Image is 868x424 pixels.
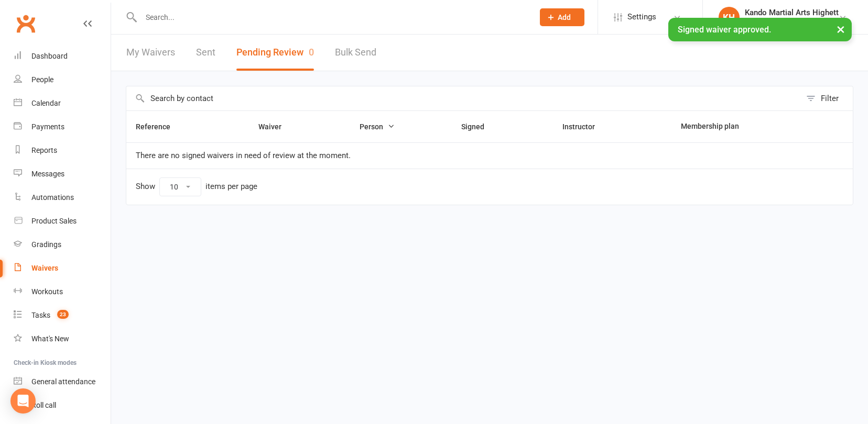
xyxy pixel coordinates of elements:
span: Add [558,13,571,21]
input: Search... [138,10,526,25]
button: × [831,18,850,40]
div: Workouts [31,287,63,296]
a: Sent [196,35,215,71]
div: People [31,75,53,84]
a: Bulk Send [335,35,376,71]
a: Gradings [14,233,111,256]
a: Dashboard [14,44,111,68]
div: Signed waiver approved. [668,18,852,41]
span: Person [360,122,395,131]
a: My Waivers [126,35,175,71]
a: What's New [14,327,111,351]
a: Reports [14,139,111,162]
th: Membership plan [671,111,817,142]
div: Dashboard [31,52,68,60]
a: Tasks 23 [14,304,111,327]
div: items per page [205,182,257,191]
span: 0 [309,47,314,58]
a: Calendar [14,92,111,115]
a: People [14,68,111,92]
button: Person [360,120,395,133]
span: Reference [136,122,182,131]
div: Payments [31,122,64,131]
div: What's New [31,334,69,343]
div: Show [136,177,257,196]
span: Settings [627,5,656,29]
a: Product Sales [14,209,111,233]
td: There are no signed waivers in need of review at the moment. [126,142,853,169]
input: Search by contact [126,86,801,110]
div: Kando Martial Arts Highett [745,17,839,27]
button: Instructor [562,120,606,133]
button: Filter [801,86,853,110]
div: Gradings [31,240,61,249]
div: KH [719,7,740,28]
div: Automations [31,193,74,202]
a: Payments [14,115,111,139]
div: Waivers [31,264,58,272]
span: Waiver [258,122,293,131]
div: Filter [821,92,839,105]
button: Pending Review0 [236,35,314,71]
button: Waiver [258,120,293,133]
div: Tasks [31,311,50,319]
a: Roll call [14,394,111,417]
span: Instructor [562,122,606,131]
a: General attendance kiosk mode [14,370,111,394]
div: General attendance [31,377,95,386]
div: Open Intercom Messenger [10,388,36,414]
div: Kando Martial Arts Highett [745,8,839,17]
div: Roll call [31,401,56,409]
a: Messages [14,162,111,186]
a: Workouts [14,280,111,304]
div: Messages [31,170,64,178]
div: Product Sales [31,217,77,225]
button: Signed [461,120,496,133]
a: Automations [14,186,111,209]
div: Calendar [31,99,61,107]
button: Add [540,8,584,26]
span: 23 [57,310,69,319]
a: Waivers [14,256,111,280]
a: Clubworx [13,10,39,37]
span: Signed [461,122,496,131]
button: Reference [136,120,182,133]
div: Reports [31,146,57,154]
